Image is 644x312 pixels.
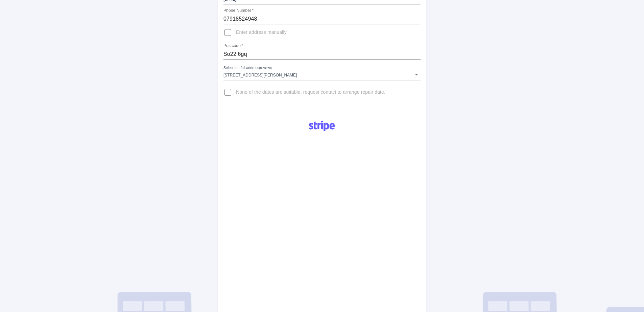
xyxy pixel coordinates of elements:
[259,67,272,70] small: (required)
[223,43,243,49] label: Postcode
[223,8,254,14] label: Phone Number
[236,29,287,36] span: Enter address manually
[223,65,272,71] label: Select the full address
[236,89,385,96] span: None of the dates are suitable, request contact to arrange repair date.
[223,68,421,81] div: [STREET_ADDRESS][PERSON_NAME]
[305,118,339,134] img: Logo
